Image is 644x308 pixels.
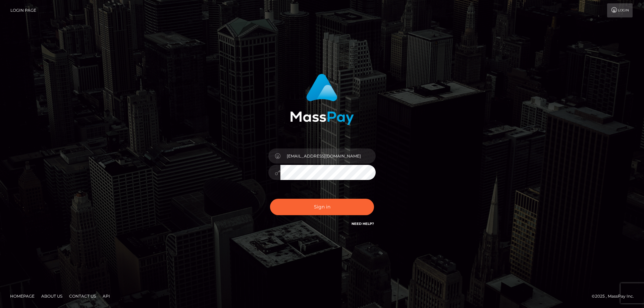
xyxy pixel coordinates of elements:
button: Sign in [270,199,374,215]
a: Login [607,3,633,17]
a: Homepage [7,291,37,301]
a: API [100,291,113,301]
a: Login Page [10,3,36,17]
input: Username... [280,148,376,164]
img: MassPay Login [290,74,354,125]
a: Need Help? [352,222,374,226]
div: © 2025 , MassPay Inc. [592,293,639,300]
a: About Us [39,291,65,301]
a: Contact Us [66,291,99,301]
